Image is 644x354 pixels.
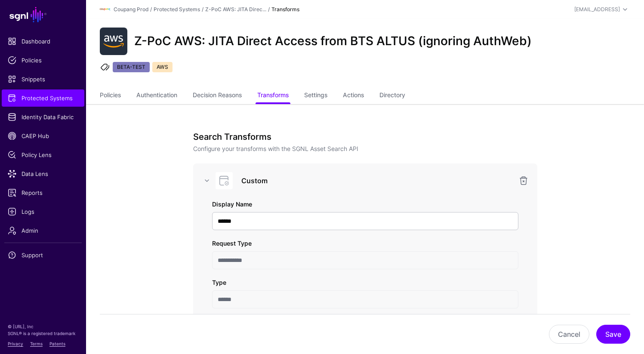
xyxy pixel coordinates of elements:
a: Transforms [257,88,289,104]
span: Snippets [8,75,78,83]
a: Identity Data Fabric [2,108,84,126]
h2: Z-PoC AWS: JITA Direct Access from BTS ALTUS (ignoring AuthWeb) [134,34,532,49]
a: Policies [100,88,121,104]
span: Policy Lens [8,151,78,159]
a: Snippets [2,71,84,88]
label: Display Name [212,200,252,209]
span: Data Lens [8,169,78,178]
div: [EMAIL_ADDRESS] [574,6,620,13]
span: Identity Data Fabric [8,113,78,121]
span: CAEP Hub [8,132,78,140]
span: Admin [8,226,78,235]
label: Type [212,278,226,287]
a: Terms [30,341,43,346]
a: Reports [2,184,84,201]
strong: Transforms [271,6,299,12]
a: Admin [2,222,84,239]
a: Logs [2,203,84,220]
div: / [148,6,154,13]
div: / [266,6,271,13]
p: SGNL® is a registered trademark [8,330,78,337]
a: Policy Lens [2,146,84,163]
img: svg+xml;base64,PHN2ZyB3aWR0aD0iNjQiIGhlaWdodD0iNjQiIHZpZXdCb3g9IjAgMCA2NCA2NCIgZmlsbD0ibm9uZSIgeG... [216,172,233,189]
button: Save [596,325,630,344]
a: Coupang Prod [114,6,148,12]
a: Authentication [136,88,177,104]
a: Privacy [8,341,23,346]
p: Configure your transforms with the SGNL Asset Search API [193,144,537,153]
a: SGNL [5,5,81,24]
a: Protected Systems [154,6,200,12]
img: svg+xml;base64,PHN2ZyBpZD0iTG9nbyIgeG1sbnM9Imh0dHA6Ly93d3cudzMub3JnLzIwMDAvc3ZnIiB3aWR0aD0iMTIxLj... [100,4,110,15]
a: Settings [304,88,327,104]
a: CAEP Hub [2,127,84,145]
a: Policies [2,52,84,69]
span: Dashboard [8,37,78,46]
h3: Custom [241,175,513,186]
span: Reports [8,188,78,197]
div: / [200,6,205,13]
a: Dashboard [2,33,84,50]
span: Protected Systems [8,94,78,102]
span: BETA-TEST [113,62,150,72]
span: Policies [8,56,78,65]
a: Directory [379,88,405,104]
a: Patents [49,341,65,346]
label: Request Type [212,239,252,248]
a: Decision Reasons [193,88,242,104]
p: © [URL], Inc [8,323,78,330]
a: Actions [343,88,364,104]
span: AWS [152,62,173,72]
span: Support [8,251,78,259]
a: Protected Systems [2,89,84,107]
button: Cancel [549,325,589,344]
h3: Search Transforms [193,132,537,142]
a: Data Lens [2,165,84,182]
a: Z-PoC AWS: JITA Direc... [205,6,266,12]
img: svg+xml;base64,PHN2ZyB3aWR0aD0iNjQiIGhlaWdodD0iNjQiIHZpZXdCb3g9IjAgMCA2NCA2NCIgZmlsbD0ibm9uZSIgeG... [100,28,127,55]
span: Logs [8,207,78,216]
